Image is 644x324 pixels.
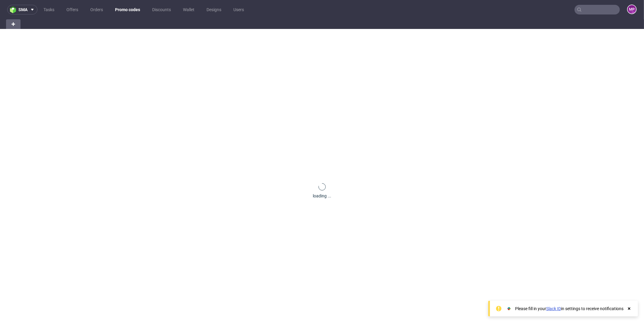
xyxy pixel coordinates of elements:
a: Designs [203,5,225,14]
a: Discounts [149,5,175,14]
a: Promo codes [111,5,144,14]
a: Users [230,5,248,14]
img: Slack [506,306,512,312]
figcaption: MP [628,5,636,14]
span: sma [18,8,27,12]
div: Please fill in your in settings to receive notifications [515,306,623,312]
a: Slack ID [546,306,561,311]
button: sma [7,5,37,14]
a: Orders [87,5,107,14]
a: Tasks [40,5,58,14]
a: Wallet [179,5,198,14]
img: logo [10,6,18,13]
div: loading ... [313,193,331,199]
a: Offers [63,5,82,14]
